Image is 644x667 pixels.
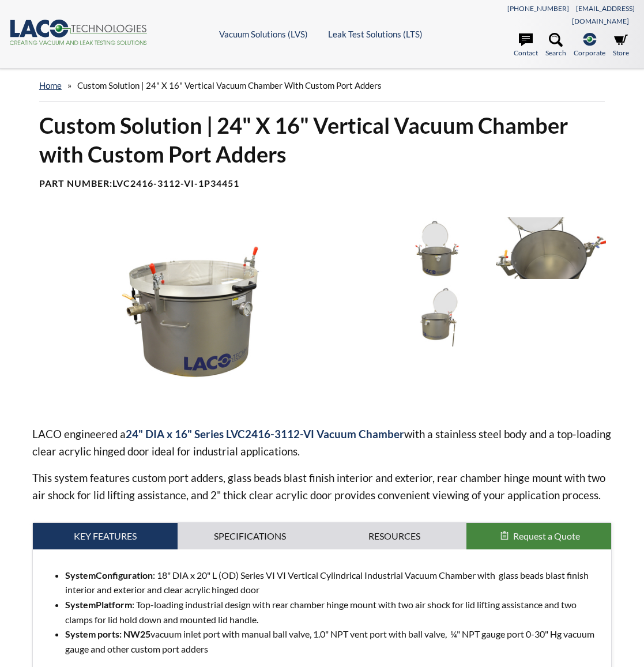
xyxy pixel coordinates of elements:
a: Search [545,33,566,58]
a: Contact [514,33,538,58]
button: Request a Quote [466,523,611,549]
a: Store [613,33,629,58]
a: [EMAIL_ADDRESS][DOMAIN_NAME] [572,4,635,25]
img: 24" X 16" Vertical Vacuum Chamber with Custom Port Adders, front view open lid [380,217,490,279]
a: Vacuum Solutions (LVS) [219,29,308,39]
img: 24" X 16" Vertical Vacuum Chamber with Custom Port Adders, angled view open lid [380,285,490,346]
h4: Part Number: [39,178,605,190]
li: : 18" DIA x 20" L (OD) Series VI VI Vertical Cylindrical Industrial Vacuum Chamber with glass bea... [65,568,602,597]
a: [PHONE_NUMBER] [507,4,569,13]
strong: Platform [96,599,132,610]
h1: Custom Solution | 24" X 16" Vertical Vacuum Chamber with Custom Port Adders [39,111,605,168]
li: vacuum inlet port with manual ball valve, 1.0" NPT vent port with ball valve, ¼" NPT gauge port 0... [65,627,602,656]
img: 24" X 16" Vertical Vacuum Chamber with Custom Port Adders, top view open lid [496,217,606,279]
li: : Top-loading industrial design with rear chamber hinge mount with two air shock for lid lifting ... [65,597,602,627]
div: » [39,69,605,102]
a: Key Features [33,523,178,549]
strong: 24" DIA x 16" Series LVC2416-3112-VI Vacuum Chamber [126,427,404,440]
span: Request a Quote [513,530,580,541]
strong: Configuration [96,570,153,581]
strong: System ports: NW25 [65,628,150,639]
a: Resources [322,523,467,549]
b: LVC2416-3112-VI-1P34451 [112,178,239,189]
span: Corporate [574,47,605,58]
span: Custom Solution | 24" X 16" Vertical Vacuum Chamber with Custom Port Adders [77,80,382,91]
strong: System [65,570,153,581]
a: Leak Test Solutions (LTS) [328,29,423,39]
p: This system features custom port adders, glass beads blast finish interior and exterior, rear cha... [32,469,612,504]
a: Specifications [178,523,322,549]
p: LACO engineered a with a stainless steel body and a top-loading clear acrylic hinged door ideal f... [32,425,612,460]
strong: System [65,599,132,610]
img: 24" X 16" Vertical Vacuum Chamber with Custom Port Adders, closed lid [32,217,371,408]
a: home [39,80,62,91]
